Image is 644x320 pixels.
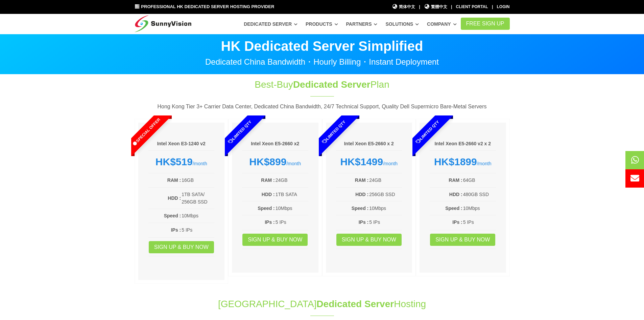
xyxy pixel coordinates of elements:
b: HDD : [355,192,368,197]
b: IPs : [359,219,369,225]
span: Limited Qty [305,104,362,161]
b: RAM : [355,177,368,183]
a: 繁體中文 [424,4,447,10]
td: 10Mbps [275,204,308,212]
span: Dedicated Server [293,79,371,90]
b: HDD : [262,192,275,197]
span: Dedicated Server [316,299,394,309]
span: Limited Qty [399,104,456,161]
span: Limited Qty [212,104,268,161]
span: Professional HK Dedicated Server Hosting Provider [141,4,274,9]
a: Dedicated Server [244,18,297,30]
strong: HK$1499 [340,156,383,167]
b: RAM : [261,177,275,183]
li: | [492,4,493,10]
a: Sign up & Buy Now [242,234,308,246]
a: FREE Sign Up [461,18,510,30]
h6: Intel Xeon E5-2660 x2 [242,141,308,147]
h1: Best-Buy Plan [210,78,435,91]
b: Speed : [352,206,369,211]
div: /month [242,156,308,168]
h1: [GEOGRAPHIC_DATA] Hosting [135,297,510,311]
td: 24GB [369,176,402,184]
b: IPs : [452,219,462,225]
b: Speed : [445,206,462,211]
a: Solutions [385,18,419,30]
div: /month [148,156,215,168]
a: Sign up & Buy Now [336,234,402,246]
h6: Intel Xeon E5-2660 x 2 [336,141,402,147]
div: /month [430,156,496,168]
b: RAM : [167,177,181,183]
td: 1TB SATA [275,190,308,198]
li: | [451,4,452,10]
p: HK Dedicated Server Simplified [135,39,510,53]
b: Speed : [258,206,275,211]
p: Dedicated China Bandwidth・Hourly Billing・Instant Deployment [135,58,510,66]
a: Login [497,4,510,9]
h6: Intel Xeon E3-1240 v2 [148,141,215,147]
a: Sign up & Buy Now [430,234,495,246]
li: | [419,4,420,10]
td: 256GB SSD [369,190,402,198]
a: Partners [346,18,378,30]
td: 5 IPs [463,218,496,226]
b: HDD : [449,192,462,197]
td: 5 IPs [369,218,402,226]
a: Sign up & Buy Now [149,241,214,253]
td: 5 IPs [181,226,214,234]
b: IPs : [171,227,181,233]
td: 10Mbps [463,204,496,212]
p: Hong Kong Tier 3+ Carrier Data Center, Dedicated China Bandwidth, 24/7 Technical Support, Quality... [135,102,510,111]
b: HDD : [168,195,181,201]
a: Client Portal [456,4,488,9]
strong: HK$1899 [434,156,477,167]
strong: HK$899 [249,156,286,167]
td: 5 IPs [275,218,308,226]
b: Speed : [164,213,181,218]
a: Company [427,18,457,30]
strong: HK$519 [156,156,193,167]
b: RAM : [449,177,462,183]
div: /month [336,156,402,168]
td: 64GB [463,176,496,184]
a: Products [306,18,338,30]
a: 简体中文 [392,4,415,10]
td: 16GB [181,176,214,184]
span: Special Offer [118,104,174,161]
td: 10Mbps [369,204,402,212]
td: 24GB [275,176,308,184]
b: IPs : [265,219,275,225]
td: 1TB SATA/ 256GB SSD [181,190,214,206]
td: 10Mbps [181,212,214,220]
h6: Intel Xeon E5-2660 v2 x 2 [430,141,496,147]
td: 480GB SSD [463,190,496,198]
